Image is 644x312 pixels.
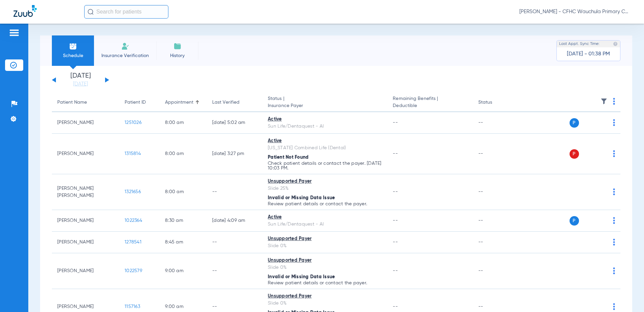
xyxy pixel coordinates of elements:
img: filter.svg [601,98,607,105]
td: -- [473,112,518,134]
span: -- [393,189,398,194]
p: Review patient details or contact the payer. [268,202,382,206]
span: -- [393,151,398,156]
td: [PERSON_NAME] [52,210,119,232]
input: Search for patients [84,5,168,19]
div: Active [268,116,382,123]
img: group-dot-blue.svg [613,188,615,195]
img: last sync help info [613,42,618,46]
div: Patient Name [57,99,114,106]
td: [PERSON_NAME] [PERSON_NAME] [52,174,119,210]
div: Unsupported Payer [268,257,382,264]
div: Sun Life/Dentaquest - AI [268,123,382,130]
th: Remaining Benefits | [387,93,473,112]
img: hamburger-icon [9,29,20,37]
span: History [161,52,193,59]
img: Manual Insurance Verification [121,42,129,50]
div: Appointment [165,99,193,106]
span: P [570,118,579,128]
span: Insurance Payer [268,102,382,109]
td: [PERSON_NAME] [52,253,119,289]
div: Appointment [165,99,201,106]
td: 9:00 AM [160,253,207,289]
a: [DATE] [60,81,101,87]
td: [PERSON_NAME] [52,134,119,174]
span: -- [393,240,398,244]
td: 8:30 AM [160,210,207,232]
div: Patient Name [57,99,87,106]
img: group-dot-blue.svg [613,98,615,105]
td: 8:00 AM [160,112,207,134]
span: -- [393,304,398,309]
img: group-dot-blue.svg [613,217,615,224]
div: Slide 0% [268,242,382,250]
span: Insurance Verification [99,52,151,59]
span: 1321656 [125,189,141,194]
p: Review patient details or contact the payer. [268,281,382,285]
div: Slide 0% [268,300,382,307]
div: Sun Life/Dentaquest - AI [268,221,382,228]
span: [PERSON_NAME] - CFHC Wauchula Primary Care Dental [519,8,631,15]
div: Unsupported Payer [268,178,382,185]
div: Active [268,137,382,145]
th: Status | [262,93,387,112]
div: Patient ID [125,99,146,106]
td: -- [207,232,262,253]
td: [PERSON_NAME] [52,112,119,134]
td: [PERSON_NAME] [52,232,119,253]
span: P [570,216,579,226]
div: Unsupported Payer [268,235,382,242]
span: 1157163 [125,304,140,309]
span: P [570,149,579,159]
div: Last Verified [212,99,257,106]
div: Slide 25% [268,185,382,192]
td: -- [207,253,262,289]
li: [DATE] [60,73,101,87]
div: Slide 0% [268,264,382,271]
img: Zuub Logo [13,5,37,17]
td: -- [207,174,262,210]
div: Active [268,214,382,221]
span: Last Appt. Sync Time: [559,41,600,47]
td: 8:45 AM [160,232,207,253]
span: 1278541 [125,240,141,244]
span: Schedule [57,52,89,59]
td: -- [473,253,518,289]
span: Deductible [393,102,467,109]
img: Search Icon [88,9,94,15]
div: Patient ID [125,99,154,106]
span: Patient Not Found [268,155,309,160]
td: 8:00 AM [160,134,207,174]
span: 1251026 [125,120,141,125]
td: [DATE] 4:09 AM [207,210,262,232]
th: Status [473,93,518,112]
td: [DATE] 5:02 AM [207,112,262,134]
div: [US_STATE] Combined Life (Dental) [268,145,382,152]
img: group-dot-blue.svg [613,119,615,126]
p: Check patient details or contact the payer. [DATE] 10:03 PM. [268,161,382,171]
span: -- [393,218,398,223]
span: 1022364 [125,218,142,223]
span: 1315814 [125,151,141,156]
div: Last Verified [212,99,239,106]
span: 1022579 [125,268,142,273]
span: [DATE] - 01:38 PM [567,51,610,57]
span: Invalid or Missing Data Issue [268,275,335,279]
span: -- [393,268,398,273]
td: -- [473,134,518,174]
img: group-dot-blue.svg [613,267,615,274]
div: Unsupported Payer [268,293,382,300]
iframe: Chat Widget [610,280,644,312]
td: -- [473,210,518,232]
td: [DATE] 3:27 PM [207,134,262,174]
img: group-dot-blue.svg [613,150,615,157]
td: -- [473,232,518,253]
img: History [173,42,182,50]
td: 8:00 AM [160,174,207,210]
img: group-dot-blue.svg [613,239,615,245]
td: -- [473,174,518,210]
img: Schedule [69,42,77,50]
span: -- [393,120,398,125]
span: Invalid or Missing Data Issue [268,196,335,200]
